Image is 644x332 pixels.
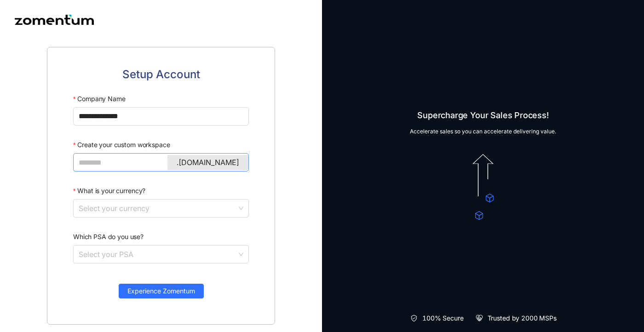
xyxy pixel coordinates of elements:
[119,284,204,298] button: Experience Zomentum
[127,286,195,296] span: Experience Zomentum
[79,157,241,168] input: Create your custom workspace
[73,91,126,107] label: Company Name
[15,15,94,25] img: Zomentum logo
[410,127,556,136] span: Accelerate sales so you can accelerate delivering value.
[167,155,248,170] div: .[DOMAIN_NAME]
[73,183,145,199] label: What is your currency?
[422,314,463,323] span: 100% Secure
[73,107,249,126] input: Company Name
[73,229,144,245] label: Which PSA do you use?
[122,66,200,83] span: Setup Account
[410,109,556,122] span: Supercharge Your Sales Process!
[73,137,170,153] label: Create your custom workspace
[488,314,557,323] span: Trusted by 2000 MSPs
